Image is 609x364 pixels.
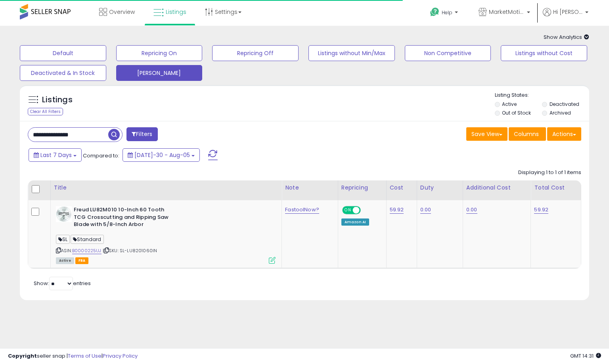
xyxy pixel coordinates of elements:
div: Amazon AI [341,218,369,226]
label: Out of Stock [502,109,531,116]
i: Get Help [430,7,440,17]
span: [DATE]-30 - Aug-05 [134,151,190,159]
a: Terms of Use [68,352,101,360]
button: [DATE]-30 - Aug-05 [123,148,200,162]
th: CSV column name: cust_attr_3_Total Cost [531,180,581,200]
h5: Listings [42,94,73,105]
span: FBA [75,257,89,264]
a: Hi [PERSON_NAME] [543,8,588,26]
div: Note [285,184,335,192]
button: [PERSON_NAME] [116,65,203,81]
button: Deactivated & In Stock [20,65,106,81]
span: Show: entries [34,280,91,287]
label: Active [502,101,517,107]
div: seller snap | | [8,353,138,360]
a: 59.92 [534,206,548,214]
label: Deactivated [550,101,579,107]
span: Listings [166,8,186,16]
div: Repricing [341,184,383,192]
a: 0.00 [420,206,431,214]
a: FastoolNow? [285,206,319,214]
div: Title [54,184,278,192]
p: Listing States: [495,92,590,99]
span: Hi [PERSON_NAME] [553,8,583,16]
button: Last 7 Days [29,148,82,162]
div: ASIN: [56,206,276,263]
img: 516YPBydpwL._SL40_.jpg [56,206,72,222]
a: 0.00 [466,206,477,214]
button: Non Competitive [405,45,491,61]
span: SL [56,235,70,244]
button: Columns [509,127,546,141]
span: OFF [360,207,372,214]
span: Overview [109,8,135,16]
button: Save View [466,127,507,141]
span: All listings currently available for purchase on Amazon [56,257,74,264]
a: Privacy Policy [103,352,138,360]
div: Total Cost [534,184,578,192]
button: Repricing On [116,45,203,61]
th: CSV column name: cust_attr_1_Duty [417,180,463,200]
strong: Copyright [8,352,37,360]
a: Help [424,1,466,26]
div: Displaying 1 to 1 of 1 items [518,169,581,176]
a: B0000225UJ [72,247,101,254]
span: ON [343,207,353,214]
a: 59.92 [390,206,404,214]
span: | SKU: SL-LU8201060IN [103,247,157,254]
button: Repricing Off [212,45,299,61]
span: Standard [71,235,103,244]
button: Default [20,45,106,61]
div: Cost [390,184,414,192]
b: Freud LU82M010 10-Inch 60 Tooth TCG Crosscutting and Ripping Saw Blade with 5/8-Inch Arbor [74,206,170,230]
span: 2025-08-13 14:31 GMT [570,352,601,360]
button: Listings without Min/Max [308,45,395,61]
span: MarketMotions [489,8,525,16]
button: Listings without Cost [501,45,587,61]
button: Filters [126,127,157,141]
div: Clear All Filters [28,108,63,115]
span: Columns [514,130,539,138]
button: Actions [547,127,581,141]
span: Help [442,9,452,16]
div: Additional Cost [466,184,527,192]
span: Compared to: [83,152,119,159]
span: Last 7 Days [40,151,72,159]
div: Duty [420,184,460,192]
span: Show Analytics [544,33,589,41]
label: Archived [550,109,571,116]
